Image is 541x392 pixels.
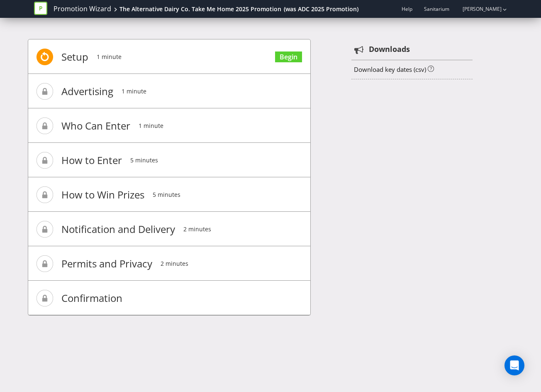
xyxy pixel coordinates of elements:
[504,355,524,375] div: Open Intercom Messenger
[61,40,88,73] span: Setup
[354,65,426,73] a: Download key dates (csv)
[275,51,302,63] a: Begin
[424,5,449,12] span: Sanitarium
[61,213,175,246] span: Notification and Delivery
[61,144,122,177] span: How to Enter
[139,109,163,142] span: 1 minute
[61,247,152,280] span: Permits and Privacy
[61,282,122,315] span: Confirmation
[161,247,188,280] span: 2 minutes
[369,44,410,55] strong: Downloads
[153,178,180,211] span: 5 minutes
[97,40,122,73] span: 1 minute
[61,75,113,108] span: Advertising
[354,45,364,54] tspan: 
[54,4,111,14] a: Promotion Wizard
[61,109,130,142] span: Who Can Enter
[130,144,158,177] span: 5 minutes
[122,75,146,108] span: 1 minute
[402,5,412,12] a: Help
[119,5,358,13] div: The Alternative Dairy Co. Take Me Home 2025 Promotion (was ADC 2025 Promotion)
[61,178,144,211] span: How to Win Prizes
[454,5,502,12] a: [PERSON_NAME]
[183,213,211,246] span: 2 minutes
